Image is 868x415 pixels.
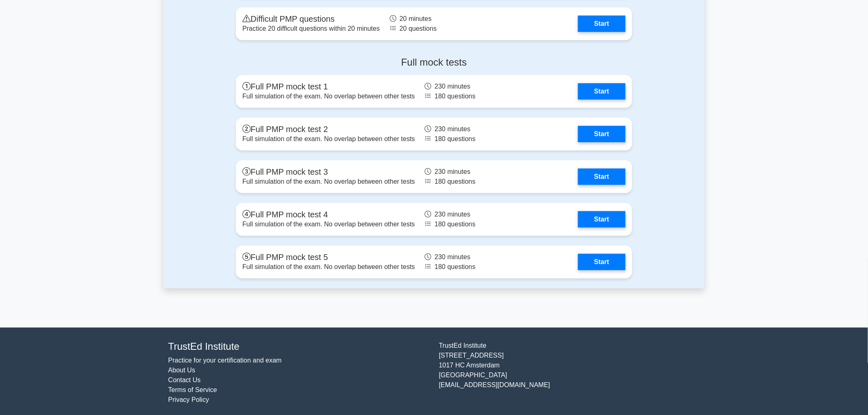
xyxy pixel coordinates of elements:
a: Start [578,254,626,270]
a: Practice for your certification and exam [168,357,282,364]
a: Start [578,16,626,32]
a: Start [578,169,626,185]
a: Start [578,83,626,100]
a: Start [578,211,626,228]
div: TrustEd Institute [STREET_ADDRESS] 1017 HC Amsterdam [GEOGRAPHIC_DATA] [EMAIL_ADDRESS][DOMAIN_NAME] [434,341,705,405]
a: Terms of Service [168,386,217,393]
a: Contact Us [168,376,201,383]
h4: TrustEd Institute [168,341,429,353]
h4: Full mock tests [236,57,632,68]
a: About Us [168,367,195,374]
a: Start [578,126,626,142]
a: Privacy Policy [168,396,209,403]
